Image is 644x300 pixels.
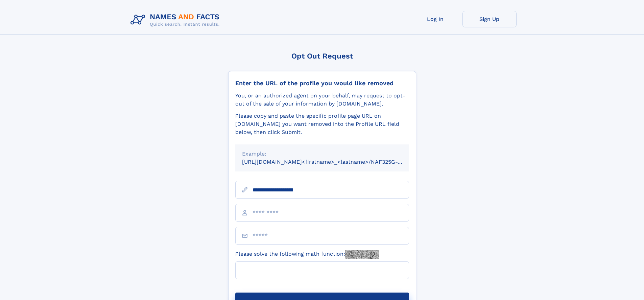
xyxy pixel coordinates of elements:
a: Sign Up [462,11,517,27]
div: You, or an authorized agent on your behalf, may request to opt-out of the sale of your informatio... [235,92,409,108]
div: Example: [242,150,402,158]
a: Log In [408,11,462,27]
div: Opt Out Request [228,52,416,60]
small: [URL][DOMAIN_NAME]<firstname>_<lastname>/NAF325G-xxxxxxxx [242,159,422,165]
img: Logo Names and Facts [128,11,225,29]
div: Enter the URL of the profile you would like removed [235,79,409,87]
label: Please solve the following math function: [235,250,379,259]
div: Please copy and paste the specific profile page URL on [DOMAIN_NAME] you want removed into the Pr... [235,112,409,136]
